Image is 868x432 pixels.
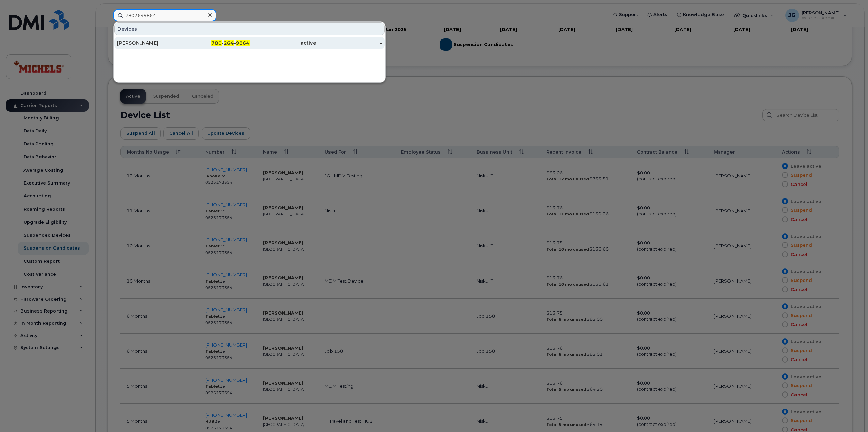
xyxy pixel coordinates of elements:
[224,40,234,46] span: 264
[113,9,216,21] input: Find something...
[114,22,385,35] div: Devices
[316,39,382,46] div: -
[117,39,183,46] div: [PERSON_NAME]
[211,40,222,46] span: 780
[114,37,385,49] a: [PERSON_NAME]780-264-9864active-
[250,39,316,46] div: active
[183,39,250,46] div: - -
[236,40,250,46] span: 9864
